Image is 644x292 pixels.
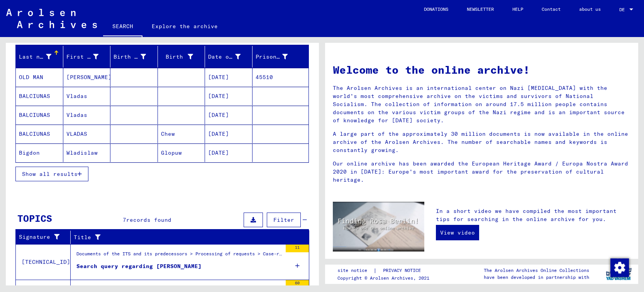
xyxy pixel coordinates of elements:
[123,216,126,223] span: 7
[158,125,205,143] mat-cell: Chew
[436,207,630,223] p: In a short video we have compiled the most important tips for searching in the online archive for...
[333,202,424,251] img: video.jpg
[205,46,253,68] mat-header-cell: Date of birth
[337,267,373,275] a: site notice
[604,264,633,284] img: yv_logo.png
[142,17,227,35] a: Explore the archive
[205,106,253,124] mat-cell: [DATE]
[205,68,253,86] mat-cell: [DATE]
[16,106,63,124] mat-cell: BALCIUNAS
[337,267,430,275] div: |
[16,68,63,86] mat-cell: OLD MAN
[63,68,111,86] mat-cell: [PERSON_NAME]
[63,46,111,68] mat-header-cell: First name
[286,280,309,288] div: 60
[619,7,628,12] span: DE
[205,87,253,105] mat-cell: [DATE]
[110,46,158,68] mat-header-cell: Birth name
[15,167,88,181] button: Show all results
[74,233,290,241] div: Title
[63,143,111,162] mat-cell: Wladislaw
[74,231,300,243] div: Title
[484,274,589,281] p: have been developed in partnership with
[6,9,97,28] img: Arolsen_neg.svg
[253,46,309,68] mat-header-cell: Prisoner #
[19,53,51,61] div: Last name
[208,51,252,63] div: Date of birth
[66,51,110,63] div: First name
[158,46,205,68] mat-header-cell: Birth
[333,160,630,184] p: Our online archive has been awarded the European Heritage Award / Europa Nostra Award 2020 in [DA...
[267,213,301,227] button: Filter
[16,46,63,68] mat-header-cell: Last name
[161,51,205,63] div: Birth
[333,62,630,78] h1: Welcome to the online archive!
[76,262,202,270] div: Search query regarding [PERSON_NAME]
[17,211,52,225] div: TOPICS
[76,250,282,261] div: Documents of the ITS and its predecessors > Processing of requests > Case-related files of the IT...
[205,125,253,143] mat-cell: [DATE]
[286,245,309,252] div: 11
[205,143,253,162] mat-cell: [DATE]
[161,53,193,61] div: Birth
[22,170,78,177] span: Show all results
[63,87,111,105] mat-cell: Vladas
[256,53,288,61] div: Prisoner #
[256,51,300,63] div: Prisoner #
[253,68,309,86] mat-cell: 45510
[103,17,142,37] a: SEARCH
[16,87,63,105] mat-cell: BALCIUNAS
[114,53,146,61] div: Birth name
[377,267,430,275] a: PRIVACY NOTICE
[158,143,205,162] mat-cell: Glopuw
[16,143,63,162] mat-cell: Bigdon
[333,84,630,125] p: The Arolsen Archives is an international center on Nazi [MEDICAL_DATA] with the world's most comp...
[337,275,430,282] p: Copyright © Arolsen Archives, 2021
[66,53,99,61] div: First name
[436,225,479,240] a: View video
[63,106,111,124] mat-cell: Vladas
[484,267,589,274] p: The Arolsen Archives Online Collections
[114,51,158,63] div: Birth name
[63,125,111,143] mat-cell: VLADAS
[333,130,630,154] p: A large part of the approximately 30 million documents is now available in the online archive of ...
[273,216,294,223] span: Filter
[19,51,63,63] div: Last name
[16,244,71,280] td: [TECHNICAL_ID]
[19,231,70,243] div: Signature
[610,258,629,277] img: Change consent
[126,216,171,223] span: records found
[208,53,241,61] div: Date of birth
[16,125,63,143] mat-cell: BALCIUNAS
[19,233,61,241] div: Signature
